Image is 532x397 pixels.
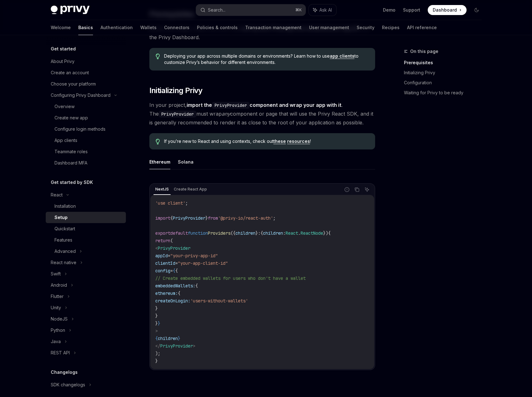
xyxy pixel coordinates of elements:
[287,138,310,144] a: resources
[54,202,76,210] div: Installation
[51,91,111,99] div: Configuring Privy Dashboard
[155,230,170,236] span: export
[187,102,341,108] strong: import the component and wrap your app with it
[319,7,332,13] span: Ask AI
[156,54,160,59] svg: Tip
[46,223,126,234] a: Quickstart
[46,56,126,67] a: About Privy
[295,8,302,13] span: ⌘ K
[158,321,160,326] span: }
[273,215,276,221] span: ;
[323,230,328,236] span: })
[54,248,76,255] div: Advanced
[160,343,193,349] span: PrivyProvider
[54,225,75,232] div: Quickstart
[343,185,351,194] button: Report incorrect code
[155,328,158,334] span: >
[170,215,173,221] span: {
[54,125,106,133] div: Configure login methods
[46,112,126,123] a: Create new app
[54,148,88,155] div: Teammate roles
[155,343,160,349] span: </
[196,4,306,16] button: Search...⌘K
[155,245,158,251] span: <
[309,20,349,35] a: User management
[212,102,250,109] code: PrivyProvider
[51,179,93,186] h5: Get started by SDK
[404,78,487,88] a: Configuration
[403,7,420,13] a: Support
[298,230,301,236] span: .
[51,349,70,357] div: REST API
[46,146,126,157] a: Teammate roles
[149,154,170,169] button: Ethereum
[178,336,180,341] span: }
[382,20,400,35] a: Recipes
[472,5,482,15] button: Toggle dark mode
[155,321,158,326] span: }
[193,343,195,349] span: >
[54,236,72,244] div: Features
[51,259,76,266] div: React native
[159,111,196,118] code: PrivyProvider
[164,20,189,35] a: Connectors
[46,157,126,169] a: Dashboard MFA
[51,69,89,76] div: Create an account
[173,268,175,274] span: {
[140,20,157,35] a: Wallets
[51,338,61,345] div: Java
[222,111,230,117] em: any
[101,20,133,35] a: Authentication
[357,20,374,35] a: Security
[353,185,361,194] button: Copy the contents from the code block
[46,123,126,135] a: Configure login methods
[170,230,188,236] span: default
[197,20,238,35] a: Policies & controls
[51,368,78,376] h5: Changelogs
[230,230,235,236] span: ({
[51,191,63,199] div: React
[155,260,175,266] span: clientId
[283,230,286,236] span: :
[175,268,178,274] span: {
[404,58,487,68] a: Prerequisites
[155,336,158,341] span: {
[54,137,77,144] div: App clients
[51,304,61,311] div: Unity
[263,230,283,236] span: children
[149,101,375,127] span: In your project, . The must wrap component or page that will use the Privy React SDK, and it is g...
[178,290,180,296] span: {
[51,281,67,289] div: Android
[51,80,96,88] div: Choose your platform
[261,230,263,236] span: {
[433,7,457,13] span: Dashboard
[172,185,209,193] div: Create React App
[46,78,126,90] a: Choose your platform
[51,58,75,65] div: About Privy
[185,200,188,206] span: ;
[51,20,71,35] a: Welcome
[158,245,190,251] span: PrivyProvider
[155,358,158,364] span: }
[155,351,160,356] span: );
[235,230,256,236] span: children
[164,138,369,144] span: If you’re new to React and using contexts, check out !
[54,159,87,167] div: Dashboard MFA
[218,215,273,221] span: '@privy-io/react-auth'
[178,260,228,266] span: "your-app-client-id"
[168,253,170,259] span: =
[46,234,126,246] a: Features
[155,253,168,259] span: appId
[208,6,225,14] div: Search...
[46,101,126,112] a: Overview
[407,20,437,35] a: API reference
[173,215,205,221] span: PrivyProvider
[170,253,218,259] span: "your-privy-app-id"
[404,68,487,78] a: Initializing Privy
[383,7,395,13] a: Demo
[170,268,173,274] span: =
[155,215,170,221] span: import
[188,230,208,236] span: function
[155,200,185,206] span: 'use client'
[245,20,302,35] a: Transaction management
